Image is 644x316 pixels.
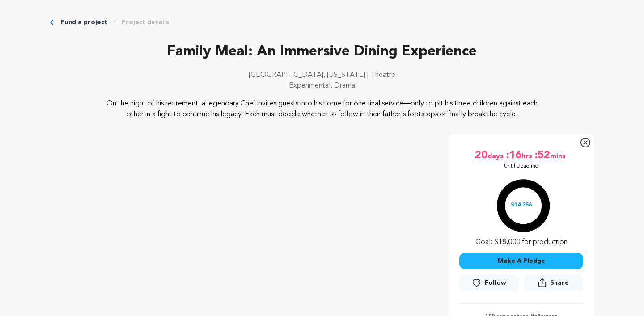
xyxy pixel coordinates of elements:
[459,253,583,269] button: Make A Pledge
[61,18,107,27] a: Fund a project
[521,148,534,163] span: hrs
[50,18,594,27] div: Breadcrumb
[550,278,569,287] span: Share
[550,148,568,163] span: mins
[504,163,538,170] p: Until Deadline
[50,70,594,80] p: [GEOGRAPHIC_DATA], [US_STATE] | Theatre
[485,278,506,287] span: Follow
[487,148,505,163] span: days
[475,148,487,163] span: 20
[534,148,550,163] span: :52
[524,274,583,291] button: Share
[459,275,518,291] a: Follow
[50,80,594,91] p: Experimental, Drama
[524,274,583,295] span: Share
[122,18,169,27] a: Project details
[105,98,540,120] p: On the night of his retirement, a legendary Chef invites guests into his home for one final servi...
[505,148,521,163] span: :16
[50,41,594,63] p: Family Meal: An Immersive Dining Experience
